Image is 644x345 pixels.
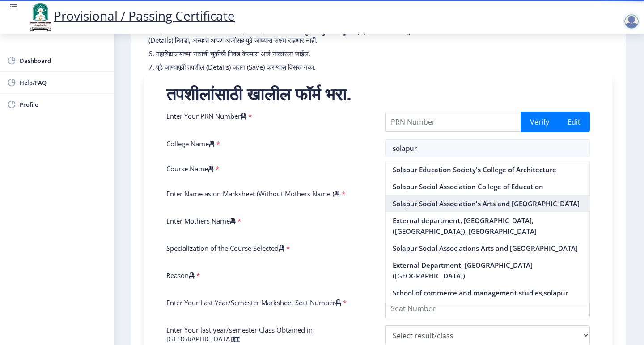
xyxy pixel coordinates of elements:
[148,27,447,45] p: 5. महाविद्यालयाचे नाव/उत्तीर्ण वर्ष/उत्तीर्ण होणारा महिना आणि परीक्षा नमुना मॅन्युअली लिहू नका; ड...
[166,216,236,225] label: Enter Mothers Name
[166,244,284,253] label: Specialization of the Course Selected
[385,298,590,318] input: Seat Number
[385,112,521,132] input: PRN Number
[20,77,107,88] span: Help/FAQ
[166,139,215,148] label: College Name
[521,112,559,132] button: Verify
[166,271,195,280] label: Reason
[166,189,340,198] label: Enter Name as on Marksheet (Without Mothers Name )
[166,298,341,307] label: Enter Your Last Year/Semester Marksheet Seat Number
[558,112,590,132] button: Edit
[20,99,107,110] span: Profile
[166,85,590,103] h2: तपशीलांसाठी खालील फॉर्म भरा.
[166,112,246,121] label: Enter Your PRN Number
[27,7,235,24] a: Provisional / Passing Certificate
[27,2,54,32] img: logo
[386,257,590,284] nb-option: External Department, [GEOGRAPHIC_DATA] ([GEOGRAPHIC_DATA])
[385,139,590,157] input: Select College Name
[386,240,590,257] nb-option: Solapur Social Associations Arts and [GEOGRAPHIC_DATA]
[166,164,214,173] label: Course Name
[386,212,590,240] nb-option: External department, [GEOGRAPHIC_DATA], ([GEOGRAPHIC_DATA]), [GEOGRAPHIC_DATA]
[148,49,447,58] p: 6. महाविद्यालयाच्या नावाची चुकीची निवड केल्यास अर्ज नाकारला जाईल.
[148,62,447,71] p: 7. पुढे जाण्यापूर्वी तपशील (Details) जतन (Save) करण्यास विसरू नका.
[386,301,590,318] nb-option: External Department, [GEOGRAPHIC_DATA] (YCMK)
[386,195,590,212] nb-option: Solapur Social Association's Arts and [GEOGRAPHIC_DATA]
[20,55,107,66] span: Dashboard
[386,284,590,301] nb-option: School of commerce and management studies,solapur
[166,325,372,343] label: Enter Your last year/semester Class Obtained in [GEOGRAPHIC_DATA]
[386,161,590,178] nb-option: Solapur Education Society's College of Architecture
[386,178,590,195] nb-option: Solapur Social Association College of Education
